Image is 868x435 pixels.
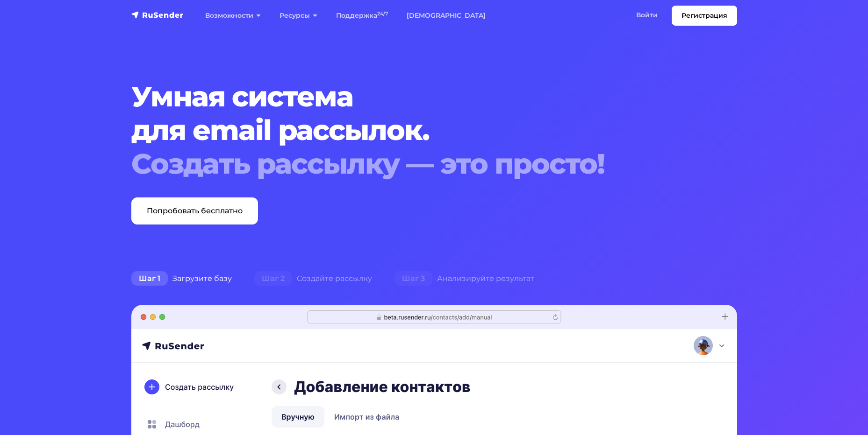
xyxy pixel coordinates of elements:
a: Регистрация [672,6,737,26]
div: Загрузите базу [120,269,243,288]
div: Создайте рассылку [243,269,383,288]
img: RuSender [131,10,184,20]
a: [DEMOGRAPHIC_DATA] [397,6,495,25]
sup: 24/7 [377,11,388,17]
span: Шаг 3 [395,271,432,286]
span: Шаг 2 [254,271,292,286]
div: Создать рассылку — это просто! [131,147,686,181]
span: Шаг 1 [131,271,168,286]
a: Возможности [196,6,270,25]
div: Анализируйте результат [383,269,545,288]
a: Войти [627,6,667,25]
h1: Умная система для email рассылок. [131,80,686,181]
a: Поддержка24/7 [327,6,397,25]
a: Ресурсы [270,6,327,25]
a: Попробовать бесплатно [131,197,258,225]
